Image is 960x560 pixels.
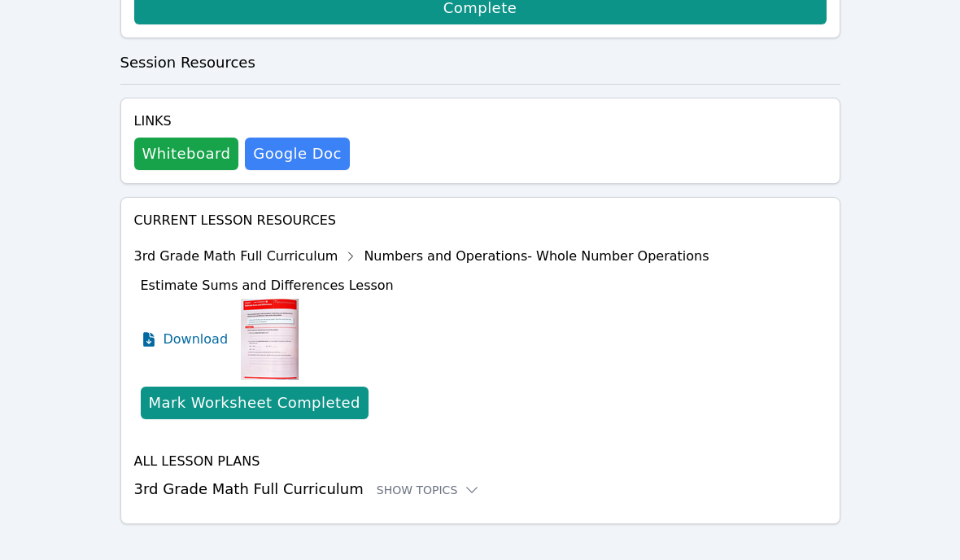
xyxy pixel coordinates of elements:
button: Mark Worksheet Completed [141,387,369,419]
h4: Links [134,112,350,131]
button: Whiteboard [134,138,239,170]
a: Download [141,299,229,380]
a: Google Doc [245,138,349,170]
span: Estimate Sums and Differences Lesson [141,278,394,293]
h3: 3rd Grade Math Full Curriculum [134,478,827,501]
div: Mark Worksheet Completed [149,392,360,414]
h4: Current Lesson Resources [134,211,827,230]
button: Show Topics [377,482,481,498]
h3: Session Resources [120,51,840,74]
img: Estimate Sums and Differences Lesson [241,299,299,380]
h4: All Lesson Plans [134,452,827,471]
div: 3rd Grade Math Full Curriculum Numbers and Operations- Whole Number Operations [134,243,709,269]
span: Download [164,330,229,349]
